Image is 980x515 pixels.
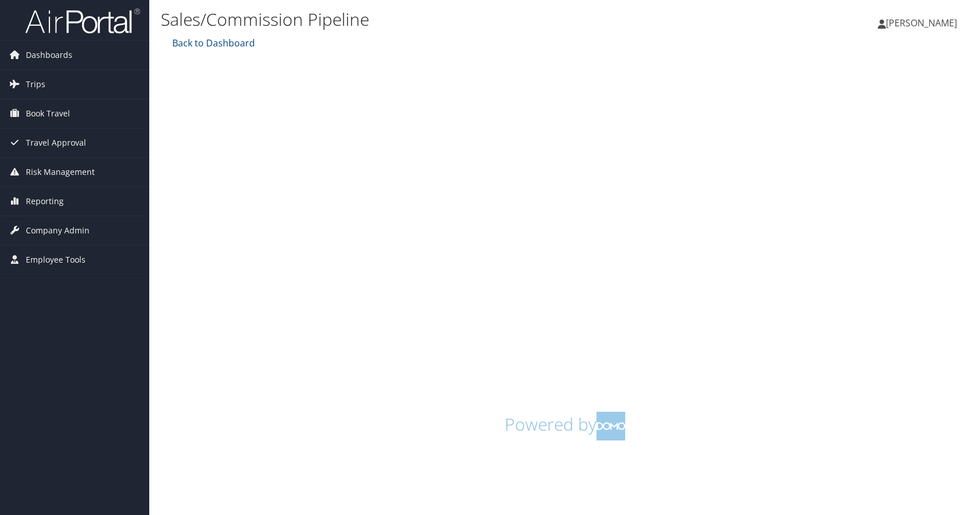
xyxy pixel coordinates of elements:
[169,37,255,49] a: Back to Dashboard
[26,187,64,216] span: Reporting
[26,128,86,157] span: Travel Approval
[26,158,95,186] span: Risk Management
[26,70,45,99] span: Trips
[26,41,72,69] span: Dashboards
[161,7,699,32] h1: Sales/Commission Pipeline
[26,99,70,128] span: Book Travel
[26,216,90,245] span: Company Admin
[26,245,86,274] span: Employee Tools
[25,7,140,34] img: airportal-logo.png
[878,6,969,40] a: [PERSON_NAME]
[169,412,960,440] h1: Powered by
[886,17,957,29] span: [PERSON_NAME]
[596,412,625,440] img: domo-logo.png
